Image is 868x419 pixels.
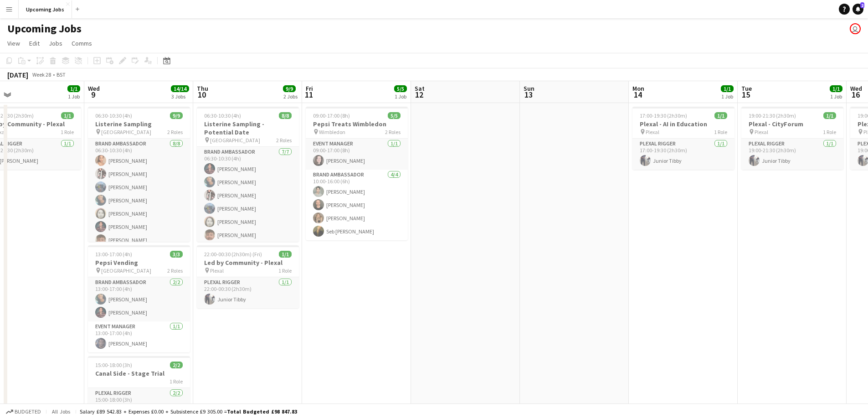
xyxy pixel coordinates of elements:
[19,0,72,18] button: Upcoming Jobs
[56,71,66,78] div: BST
[7,39,20,47] span: View
[7,22,82,36] h1: Upcoming Jobs
[68,37,96,49] a: Comms
[29,39,40,47] span: Edit
[50,408,72,415] span: All jobs
[5,407,42,417] button: Budgeted
[80,408,297,415] div: Salary £89 542.83 + Expenses £0.00 + Subsistence £9 305.00 =
[227,408,297,415] span: Total Budgeted £98 847.83
[853,4,863,15] a: 2
[850,23,861,34] app-user-avatar: Amy Williamson
[4,37,24,49] a: View
[7,70,28,79] div: [DATE]
[15,409,41,415] span: Budgeted
[45,37,66,49] a: Jobs
[72,39,92,47] span: Comms
[860,2,864,8] span: 2
[26,37,43,49] a: Edit
[49,39,62,47] span: Jobs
